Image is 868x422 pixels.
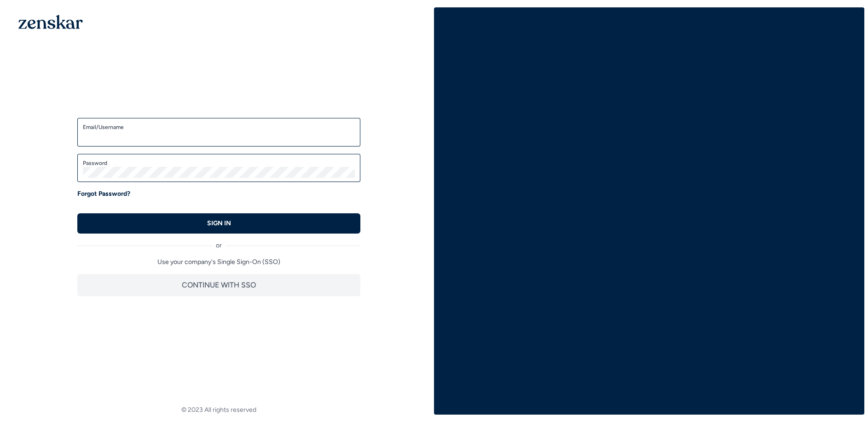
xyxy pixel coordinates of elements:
button: SIGN IN [77,213,360,234]
p: Use your company's Single Sign-On (SSO) [77,258,360,267]
label: Password [83,159,355,167]
a: Forgot Password? [77,189,130,199]
p: SIGN IN [207,219,231,228]
img: 1OGAJ2xQqyY4LXKgY66KYq0eOWRCkrZdAb3gUhuVAqdWPZE9SRJmCz+oDMSn4zDLXe31Ii730ItAGKgCKgCCgCikA4Av8PJUP... [18,15,83,29]
button: CONTINUE WITH SSO [77,274,360,296]
footer: © 2023 All rights reserved [4,405,434,415]
div: or [77,234,360,250]
label: Email/Username [83,123,355,131]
